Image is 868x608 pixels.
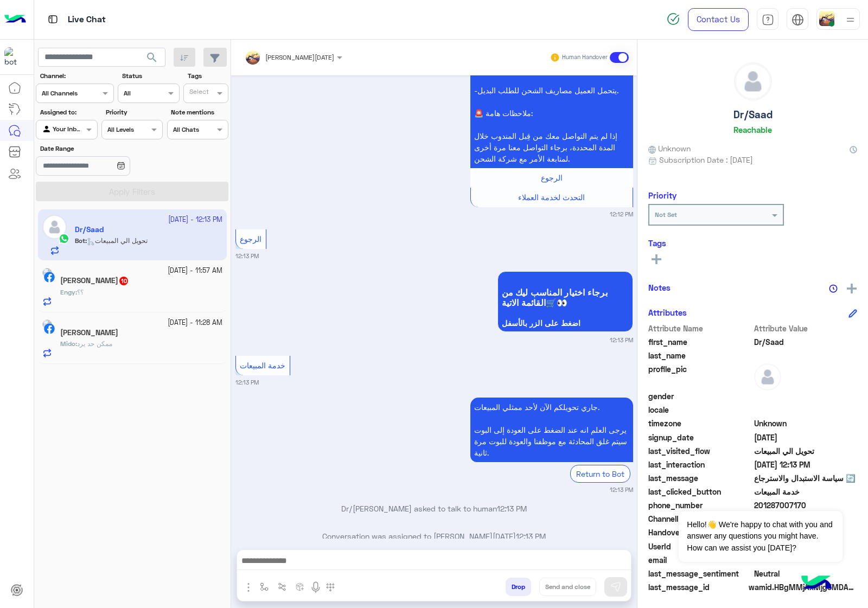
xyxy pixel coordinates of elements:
span: 🔄 سياسة الاستبدال والاسترجاع [754,472,858,484]
span: last_message_sentiment [648,568,752,579]
span: Attribute Value [754,323,858,334]
img: Facebook [44,272,55,283]
label: Priority [106,107,162,117]
span: الرجوع [240,234,261,244]
div: Select [188,87,209,99]
span: 0 [754,568,858,579]
h6: Attributes [648,308,687,317]
small: Human Handover [562,53,608,62]
span: التحدث لخدمة العملاء [518,193,585,202]
button: create order [291,578,309,596]
span: خدمة المبيعات [240,361,285,370]
label: Status [122,71,178,81]
img: Logo [4,8,26,31]
h6: Priority [648,190,676,200]
span: [PERSON_NAME][DATE] [265,53,334,61]
button: search [139,48,165,71]
span: null [754,391,858,402]
span: first_name [648,336,752,348]
p: 6/10/2025, 12:13 PM [470,398,633,462]
p: Live Chat [68,12,106,27]
small: 12:13 PM [610,485,633,494]
span: Unknown [754,418,858,429]
img: defaultAdmin.png [754,363,781,391]
span: last_name [648,350,752,361]
img: spinner [667,12,680,25]
span: ؟؟ [77,288,84,296]
img: defaultAdmin.png [735,63,771,100]
span: UserId [648,541,752,552]
button: Trigger scenario [273,578,291,596]
img: Trigger scenario [278,583,286,591]
img: send message [610,581,621,592]
img: userImage [819,11,834,26]
span: last_interaction [648,459,752,470]
span: 12:13 PM [497,504,527,513]
h5: Mido Samir [60,328,118,337]
button: Drop [506,578,531,596]
span: timezone [648,418,752,429]
h6: Tags [648,238,857,248]
span: 2025-10-06T09:13:46.391Z [754,459,858,470]
span: signup_date [648,432,752,443]
p: Dr/[PERSON_NAME] asked to talk to human [235,503,633,514]
span: الرجوع [541,173,563,182]
small: 12:12 PM [610,210,633,219]
img: picture [42,319,52,329]
img: hulul-logo.png [797,565,835,603]
button: Apply Filters [36,182,228,201]
span: wamid.HBgMMjAxMjg3MDA3MTcwFQIAEhggQUNGMkZCRDQ2Q0EwQTZFNzIzQzJGMTdFMDQzN0VEQzcA [749,581,857,593]
img: create order [296,583,304,591]
span: last_message_id [648,581,746,593]
span: Engy [60,288,75,296]
label: Date Range [40,144,162,153]
h5: Engy Ahmed [60,276,129,285]
span: Subscription Date : [DATE] [659,154,753,165]
span: profile_pic [648,363,752,388]
a: Contact Us [688,8,749,31]
img: select flow [260,583,269,591]
span: last_visited_flow [648,445,752,457]
img: tab [792,14,804,26]
button: Send and close [539,578,596,596]
label: Channel: [40,71,113,81]
span: locale [648,404,752,415]
small: [DATE] - 11:57 AM [168,266,222,276]
span: last_clicked_button [648,486,752,497]
img: profile [844,13,857,27]
img: send attachment [242,581,255,594]
div: Return to Bot [570,465,630,483]
span: Dr/Saad [754,336,858,348]
img: make a call [326,583,335,592]
small: 12:13 PM [235,252,259,260]
span: gender [648,391,752,402]
span: email [648,554,752,566]
img: add [847,284,857,293]
b: : [60,340,77,348]
img: tab [46,12,60,26]
span: تحويل الي المبيعات [754,445,858,457]
span: 10 [119,277,128,285]
h5: Dr/Saad [733,108,773,121]
small: 12:13 PM [610,336,633,344]
h6: Reachable [733,125,772,135]
img: tab [762,14,774,26]
a: tab [757,8,778,31]
span: Mido [60,340,75,348]
span: Attribute Name [648,323,752,334]
img: send voice note [309,581,322,594]
img: 713415422032625 [4,47,24,67]
img: picture [42,268,52,278]
small: [DATE] - 11:28 AM [168,318,222,328]
span: ممكن حد يرد [77,340,112,348]
label: Note mentions [171,107,227,117]
span: HandoverOn [648,527,752,538]
span: 2025-10-06T09:10:06.29Z [754,432,858,443]
span: 12:13 PM [516,532,546,541]
span: Unknown [648,143,691,154]
small: 12:13 PM [235,378,259,387]
span: search [145,51,158,64]
span: ChannelId [648,513,752,524]
p: Conversation was assigned to [PERSON_NAME][DATE] [235,530,633,542]
span: phone_number [648,500,752,511]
